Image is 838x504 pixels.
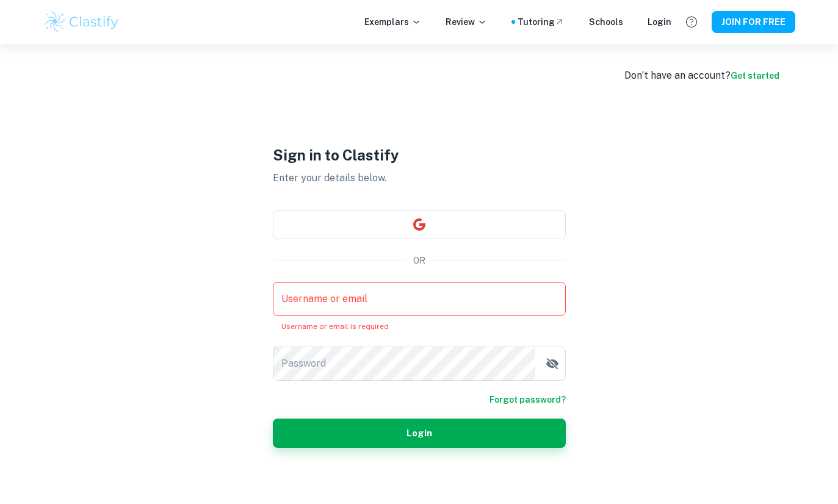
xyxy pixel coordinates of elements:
a: Get started [731,71,779,81]
div: Don’t have an account? [624,68,779,83]
p: Exemplars [364,15,421,29]
p: Review [446,15,487,29]
p: Enter your details below. [273,171,566,185]
button: JOIN FOR FREE [712,11,795,33]
p: OR [413,254,425,267]
a: Login [648,15,671,29]
button: Login [273,419,566,448]
a: Forgot password? [489,393,566,406]
img: Clastify logo [43,10,121,34]
h1: Sign in to Clastify [273,144,566,166]
a: Tutoring [518,15,565,29]
p: Username or email is required [281,321,557,332]
a: Schools [589,15,623,29]
button: Help and Feedback [681,12,702,32]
